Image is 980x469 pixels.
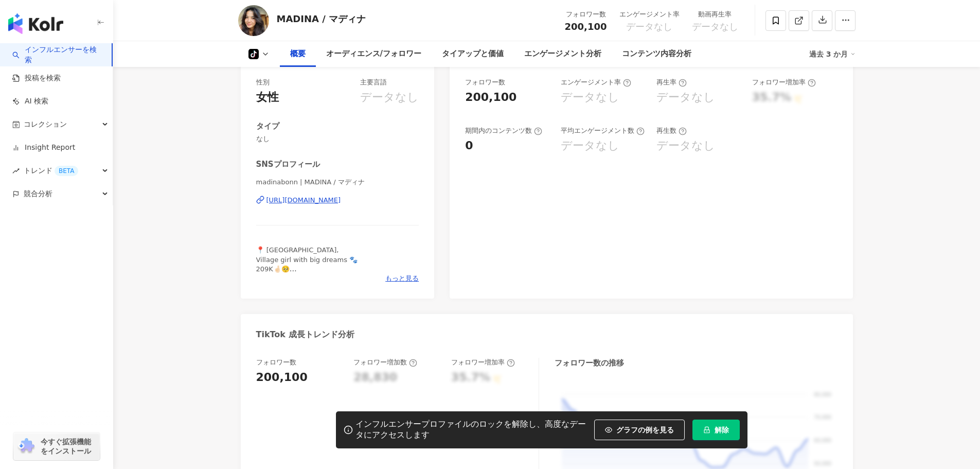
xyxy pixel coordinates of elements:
[465,78,505,87] div: フォロワー数
[256,196,419,205] a: [URL][DOMAIN_NAME]
[442,48,504,60] div: タイアップと価値
[561,78,631,87] div: エンゲージメント率
[277,12,366,25] div: MADINA / マディナ
[626,22,672,32] span: データなし
[24,113,67,136] span: コレクション
[24,182,52,205] span: 競合分析
[12,73,61,83] a: 投稿を検索
[353,358,417,367] div: フォロワー増加数
[594,420,685,440] button: グラフの例を見る
[256,121,279,132] div: タイプ
[555,358,624,369] div: フォロワー数の推移
[256,78,270,87] div: 性別
[692,9,738,20] div: 動画再生率
[256,246,358,282] span: 📍 [GEOGRAPHIC_DATA], Village girl with big dreams 🐾 209K🤞🏻🥺 Taken hostage by duo
[703,426,710,433] span: lock
[256,90,279,106] div: 女性
[465,138,473,154] div: 0
[326,48,421,60] div: オーディエンス/フォロワー
[13,432,100,460] a: chrome extension今すぐ拡張機能をインストール
[692,22,738,32] span: データなし
[622,48,691,60] div: コンテンツ内容分析
[752,78,816,87] div: フォロワー増加率
[256,134,419,144] span: なし
[451,358,515,367] div: フォロワー増加率
[465,90,516,106] div: 200,100
[656,138,715,154] div: データなし
[12,143,75,153] a: Insight Report
[385,274,419,283] span: もっと見る
[524,48,601,60] div: エンゲージメント分析
[24,159,78,182] span: トレンド
[55,166,78,176] div: BETA
[238,5,269,36] img: KOL Avatar
[41,437,97,456] span: 今すぐ拡張機能をインストール
[256,159,320,170] div: SNSプロフィール
[561,138,619,154] div: データなし
[16,438,36,455] img: chrome extension
[256,329,354,340] div: TikTok 成長トレンド分析
[619,9,680,20] div: エンゲージメント率
[256,358,296,367] div: フォロワー数
[565,21,607,32] span: 200,100
[12,167,20,175] span: rise
[8,13,63,34] img: logo
[715,426,729,434] span: 解除
[692,420,740,440] button: 解除
[360,78,387,87] div: 主要言語
[266,196,341,205] div: [URL][DOMAIN_NAME]
[256,370,308,386] div: 200,100
[256,178,419,187] span: madinabonn | MADINA / マディナ
[656,126,687,135] div: 再生数
[290,48,306,60] div: 概要
[561,126,645,135] div: 平均エンゲージメント数
[565,9,607,20] div: フォロワー数
[616,426,674,434] span: グラフの例を見る
[465,126,542,135] div: 期間内のコンテンツ数
[561,90,619,106] div: データなし
[355,419,589,441] div: インフルエンサープロファイルのロックを解除し、高度なデータにアクセスします
[656,90,715,106] div: データなし
[656,78,687,87] div: 再生率
[360,90,419,106] div: データなし
[809,46,856,62] div: 過去 3 か月
[12,45,103,65] a: searchインフルエンサーを検索
[12,96,48,107] a: AI 検索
